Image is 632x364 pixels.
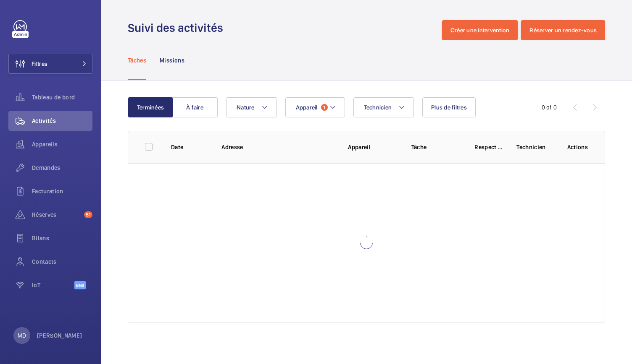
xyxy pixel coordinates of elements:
p: MD [18,331,26,340]
button: Nature [226,97,277,117]
span: Technicien [364,104,392,111]
p: Date [171,143,208,151]
button: Créer une intervention [442,20,518,40]
p: Adresse [221,143,334,151]
button: Réserver un rendez-vous [521,20,605,40]
span: IoT [32,281,74,289]
span: Nature [237,104,255,111]
p: Tâche [411,143,461,151]
p: Respect délai [474,143,503,151]
span: Tableau de bord [32,93,92,101]
p: [PERSON_NAME] [37,331,82,340]
button: Appareil1 [285,97,345,117]
button: Plus de filtres [422,97,476,117]
p: Tâches [128,56,146,65]
button: À faire [172,97,218,117]
button: Technicien [353,97,414,117]
span: 1 [321,104,328,111]
span: 51 [84,211,92,218]
p: Technicien [516,143,553,151]
span: Activités [32,117,92,125]
span: Demandes [32,164,92,172]
span: Appareils [32,140,92,148]
button: Terminées [128,97,173,117]
div: 0 of 0 [542,103,557,112]
span: Bilans [32,234,92,242]
span: Contacts [32,257,92,266]
h1: Suivi des activités [128,20,228,36]
span: Plus de filtres [431,104,467,111]
button: Filtres [8,54,92,74]
p: Appareil [348,143,398,151]
span: Filtres [32,60,47,68]
span: Appareil [296,104,318,111]
span: Réserves [32,211,81,219]
p: Actions [567,143,588,151]
p: Missions [160,56,184,65]
span: Beta [74,281,86,289]
span: Facturation [32,187,92,195]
